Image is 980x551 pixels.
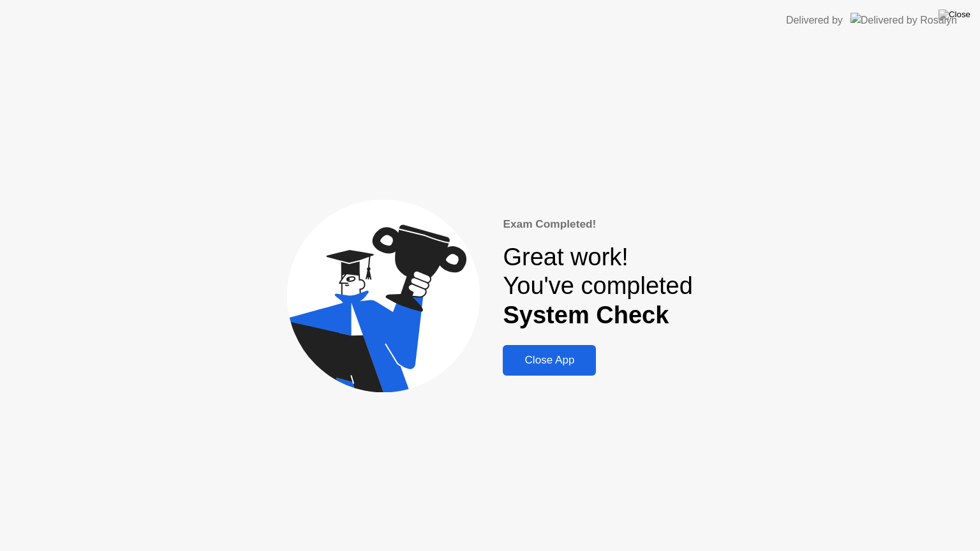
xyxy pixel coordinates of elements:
[503,243,692,330] div: Great work! You've completed
[503,345,596,376] button: Close App
[939,10,970,20] img: Close
[507,354,592,367] div: Close App
[503,216,692,233] div: Exam Completed!
[786,13,843,28] div: Delivered by
[850,13,957,27] img: Delivered by Rosalyn
[503,302,669,328] b: System Check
